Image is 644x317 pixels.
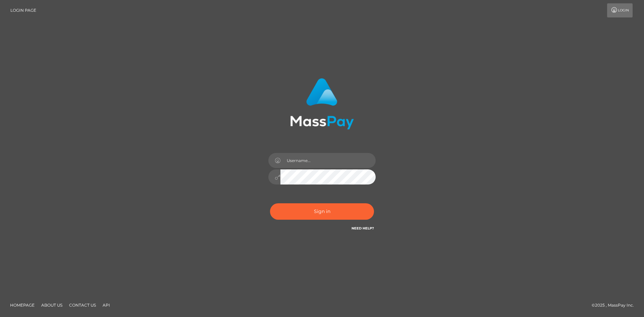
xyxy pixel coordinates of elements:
a: Login Page [10,3,36,17]
button: Sign in [270,203,374,220]
a: Contact Us [66,300,99,310]
a: About Us [39,300,65,310]
input: Username... [280,153,376,168]
a: Homepage [7,300,37,310]
div: © 2025 , MassPay Inc. [592,302,639,309]
a: API [100,300,113,310]
img: MassPay Login [290,78,354,129]
a: Need Help? [352,226,374,230]
a: Login [607,3,633,17]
